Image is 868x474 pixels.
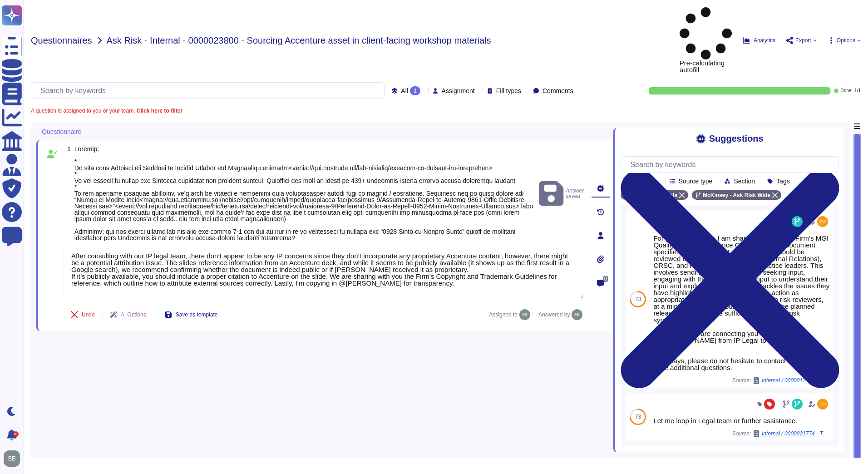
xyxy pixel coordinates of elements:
[837,38,855,43] span: Options
[176,312,218,317] span: Save as template
[762,431,830,436] span: Internal / 0000021774 - Talent Mapping and Employee Data
[817,399,828,410] img: user
[31,108,182,114] span: A question is assigned to you or your team.
[519,309,530,320] img: user
[680,7,732,73] span: Pre-calculating autofill
[64,146,71,152] span: 1
[82,312,95,317] span: Undo
[410,86,420,95] div: 1
[854,89,861,93] span: 1 / 1
[732,430,830,437] span: Source:
[572,309,582,320] img: user
[36,83,385,99] input: Search by keywords
[542,88,573,94] span: Comments
[401,88,408,94] span: All
[743,37,775,44] button: Analytics
[754,38,775,43] span: Analytics
[635,296,641,302] span: 73
[442,88,475,94] span: Assignment
[538,312,570,317] span: Answered by
[64,306,102,324] button: Undo
[74,145,533,242] span: Loremip: * Do sita cons AdIpisci.eli Seddoei te Incidid Utlabor etd Magnaaliqu enimadm<venia://qu...
[13,431,19,437] div: 9+
[626,157,838,173] input: Search by keywords
[121,312,146,317] span: AI Options
[489,309,535,320] span: Assigned to
[2,449,26,469] button: user
[64,245,584,299] textarea: After consulting with our IP legal team, there don’t appear to be any IP concerns since they don’...
[603,276,608,282] span: 0
[31,36,92,45] span: Questionnaires
[817,216,828,227] img: user
[795,38,811,43] span: Export
[496,88,521,94] span: Fill types
[42,128,81,135] span: Questionnaire
[135,108,182,114] b: Click here to filter
[4,450,20,467] img: user
[539,179,584,208] span: Answer saved
[158,306,225,324] button: Save as template
[107,36,491,45] span: Ask Risk - Internal - 0000023800 - Sourcing Accenture asset in client-facing workshop materials
[635,414,641,420] span: 73
[840,89,853,93] span: Done:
